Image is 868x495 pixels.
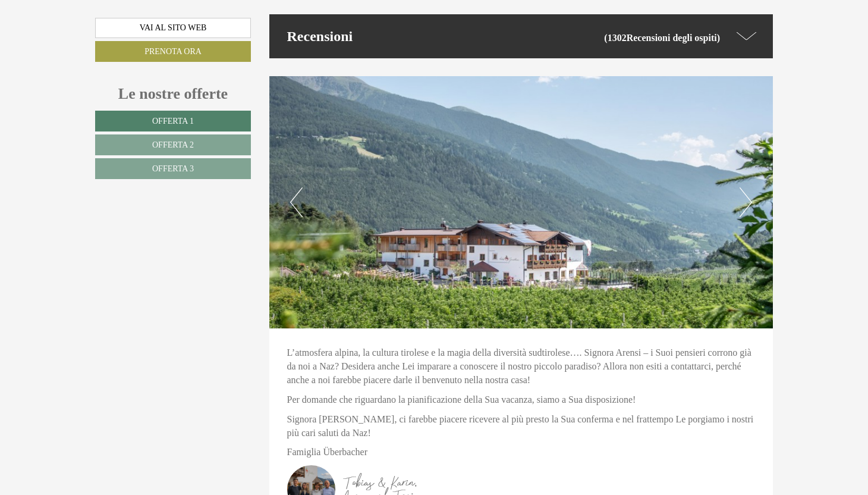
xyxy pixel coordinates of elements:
[152,117,194,126] span: Offerta 1
[740,187,752,217] button: Next
[627,33,717,43] span: Recensioni degli ospiti
[604,33,720,43] small: (1302 )
[287,446,756,459] p: Famiglia Überbacher
[269,14,773,58] div: Recensioni
[95,83,251,105] div: Le nostre offerte
[287,346,756,387] p: L’atmosfera alpina, la cultura tirolese e la magia della diversità sudtirolese…. Signora Arensi –...
[95,41,251,62] a: Prenota ora
[290,187,303,217] button: Previous
[152,164,194,173] span: Offerta 3
[95,18,251,38] a: Vai al sito web
[287,413,756,440] p: Signora [PERSON_NAME], ci farebbe piacere ricevere al più presto la Sua conferma e nel frattempo ...
[152,140,194,149] span: Offerta 2
[287,393,756,407] p: Per domande che riguardano la pianificazione della Sua vacanza, siamo a Sua disposizione!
